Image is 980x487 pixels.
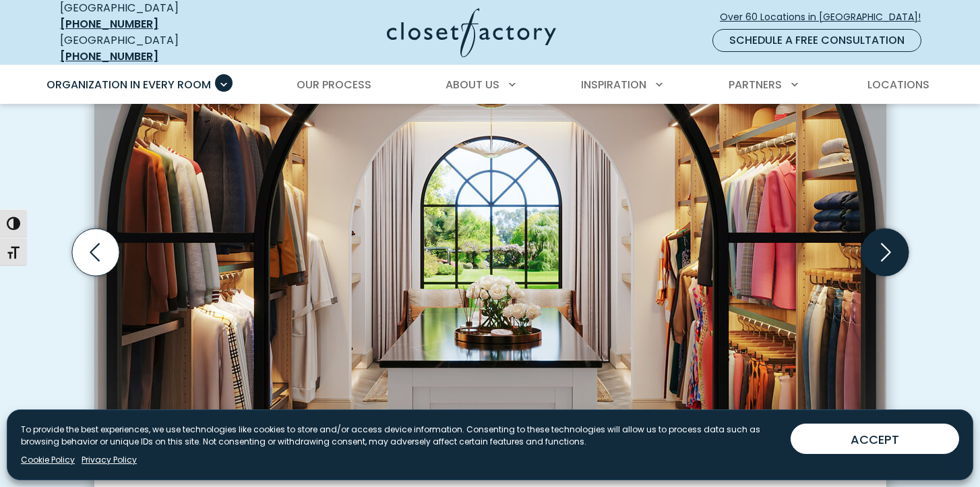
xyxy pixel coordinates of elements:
[60,49,158,64] a: [PHONE_NUMBER]
[94,33,886,448] img: Spacious custom walk-in closet with abundant wardrobe space, center island storage
[712,29,921,52] a: Schedule a Free Consultation
[21,424,780,448] p: To provide the best experiences, we use technologies like cookies to store and/or access device i...
[387,8,556,57] img: Closet Factory Logo
[867,77,929,92] span: Locations
[21,454,75,466] a: Cookie Policy
[856,223,914,281] button: Next slide
[60,32,255,65] div: [GEOGRAPHIC_DATA]
[297,77,371,92] span: Our Process
[581,77,646,92] span: Inspiration
[37,66,943,104] nav: Primary Menu
[729,77,782,92] span: Partners
[67,223,125,281] button: Previous slide
[60,16,158,32] a: [PHONE_NUMBER]
[446,77,499,92] span: About Us
[47,77,211,92] span: Organization in Every Room
[720,10,931,24] span: Over 60 Locations in [GEOGRAPHIC_DATA]!
[719,5,932,29] a: Over 60 Locations in [GEOGRAPHIC_DATA]!
[82,454,137,466] a: Privacy Policy
[791,424,959,454] button: ACCEPT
